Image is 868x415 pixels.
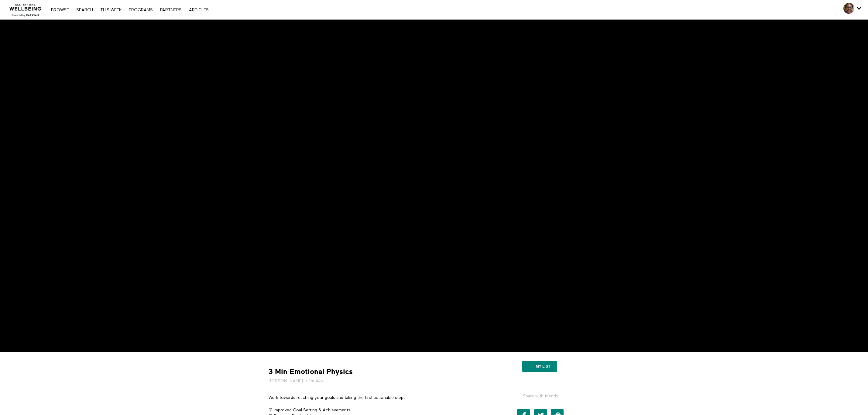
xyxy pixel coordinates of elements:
[269,378,303,384] a: [PERSON_NAME]
[269,395,472,401] p: Work towards reaching your goals and taking the first actionable steps.
[48,7,211,13] nav: Primary
[48,8,72,12] a: Browse
[157,8,185,12] a: PARTNERS
[269,378,472,384] h5: • 2m 44s
[126,8,156,12] a: PROGRAMS
[186,8,212,12] a: ARTICLES
[522,361,557,372] button: My list
[73,8,96,12] a: Search
[489,393,591,404] h5: Share with friends
[269,367,353,376] strong: 3 Min Emotional Physics
[97,8,125,12] a: THIS WEEK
